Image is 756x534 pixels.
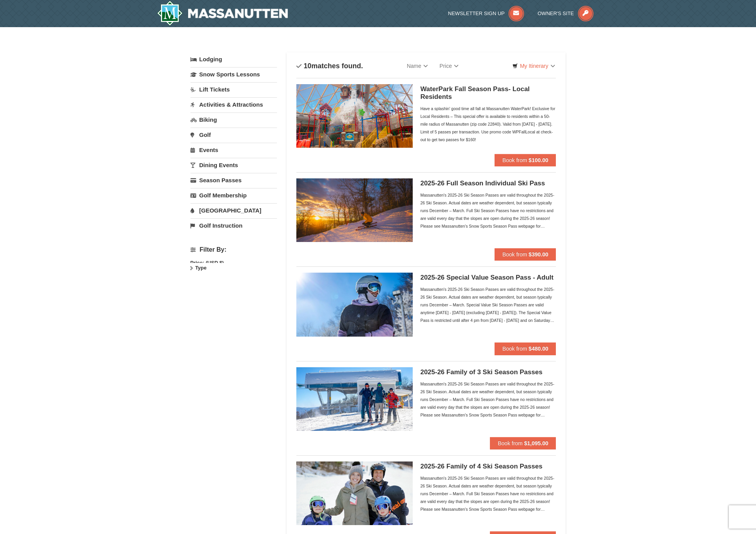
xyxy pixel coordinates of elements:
strong: Type [195,265,206,271]
strong: $1,095.00 [524,440,548,446]
h5: 2025-26 Full Season Individual Ski Pass [420,180,556,187]
a: Events [190,143,277,157]
span: Book from [498,440,522,446]
a: Lodging [190,52,277,66]
a: Name [401,58,434,74]
strong: Price: (USD $) [190,260,224,266]
strong: $480.00 [529,346,548,352]
a: Golf Membership [190,188,277,202]
a: Season Passes [190,173,277,187]
div: Massanutten's 2025-26 Ski Season Passes are valid throughout the 2025-26 Ski Season. Actual dates... [420,474,556,513]
div: Massanutten's 2025-26 Ski Season Passes are valid throughout the 2025-26 Ski Season. Actual dates... [420,285,556,324]
h4: Filter By: [190,246,277,253]
a: Owner's Site [538,10,593,16]
a: Golf [190,128,277,142]
div: Massanutten's 2025-26 Ski Season Passes are valid throughout the 2025-26 Ski Season. Actual dates... [420,380,556,419]
span: Book from [502,346,527,352]
img: Massanutten Resort Logo [157,1,288,26]
h5: 2025-26 Special Value Season Pass - Adult [420,274,556,282]
a: Massanutten Resort [157,1,288,26]
strong: $390.00 [529,251,548,257]
a: Biking [190,112,277,127]
a: Price [434,58,464,74]
a: My Itinerary [507,60,560,72]
span: Owner's Site [538,10,574,16]
a: Golf Instruction [190,218,277,233]
a: Dining Events [190,158,277,172]
img: 6619937-202-8a68a6a2.jpg [296,461,413,525]
span: Book from [502,251,527,257]
span: Newsletter Sign Up [448,10,505,16]
img: 6619937-199-446e7550.jpg [296,367,413,431]
div: Have a splashin' good time all fall at Massanutten WaterPark! Exclusive for Local Residents – Thi... [420,105,556,143]
button: Book from $390.00 [495,248,556,261]
strong: $100.00 [529,157,548,163]
img: 6619937-208-2295c65e.jpg [296,178,413,242]
button: Book from $100.00 [495,154,556,166]
a: Lift Tickets [190,82,277,97]
h5: WaterPark Fall Season Pass- Local Residents [420,85,556,101]
img: 6619937-198-dda1df27.jpg [296,273,413,336]
a: Activities & Attractions [190,97,277,112]
span: Book from [502,157,527,163]
a: Snow Sports Lessons [190,67,277,81]
h5: 2025-26 Family of 3 Ski Season Passes [420,368,556,376]
a: Newsletter Sign Up [448,10,524,16]
button: Book from $480.00 [495,342,556,355]
img: 6619937-212-8c750e5f.jpg [296,84,413,148]
a: [GEOGRAPHIC_DATA] [190,203,277,218]
button: Book from $1,095.00 [490,437,556,449]
h5: 2025-26 Family of 4 Ski Season Passes [420,463,556,470]
div: Massanutten's 2025-26 Ski Season Passes are valid throughout the 2025-26 Ski Season. Actual dates... [420,191,556,230]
